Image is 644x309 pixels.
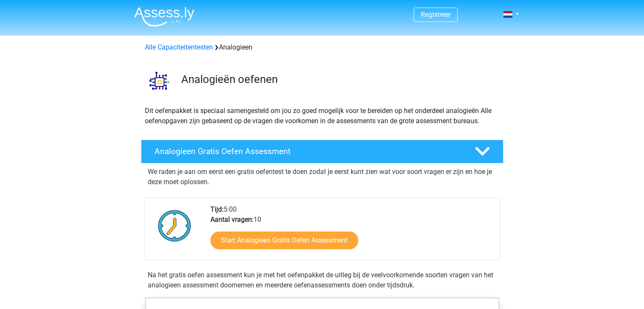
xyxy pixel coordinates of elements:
[204,204,499,259] div: 5:00 10
[210,205,224,213] b: Tijd:
[181,73,497,86] h3: Analogieën oefenen
[421,11,451,19] a: Registreer
[141,42,503,52] div: Analogieen
[145,106,500,126] p: Dit oefenpakket is speciaal samengesteld om jou zo goed mogelijk voor te bereiden op het onderdee...
[138,140,507,163] a: Analogieen Gratis Oefen Assessment
[144,270,500,290] div: Na het gratis oefen assessment kun je met het oefenpakket de uitleg bij de veelvoorkomende soorte...
[134,7,194,27] img: Assessly
[145,43,213,51] a: Alle Capaciteitentesten
[210,215,254,223] b: Aantal vragen:
[141,63,177,99] img: analogieen
[153,204,196,247] img: Klok
[210,232,358,249] a: Start Analogieen Gratis Oefen Assessment
[148,167,497,187] p: We raden je aan om eerst een gratis oefentest te doen zodat je eerst kunt zien wat voor soort vra...
[155,146,461,156] h4: Analogieen Gratis Oefen Assessment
